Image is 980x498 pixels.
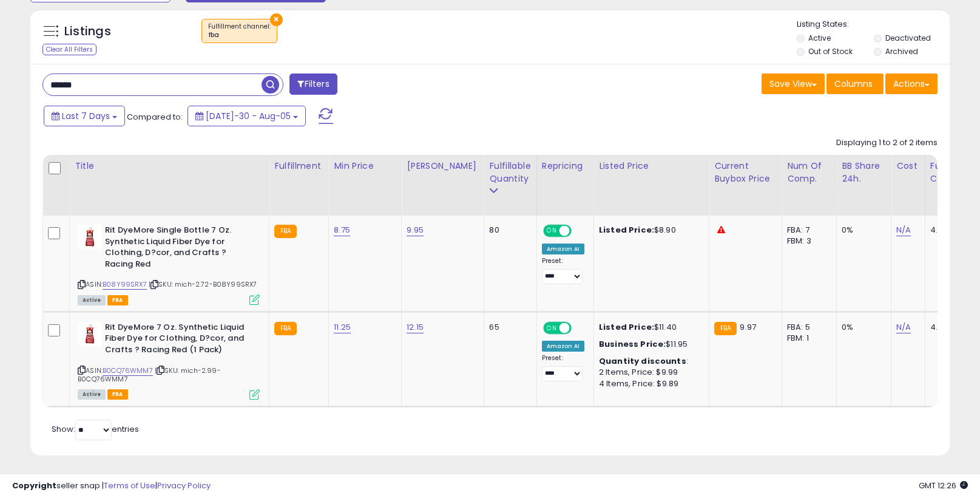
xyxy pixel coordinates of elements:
[78,322,102,346] img: 41vC73nZ2WL._SL40_.jpg
[157,480,211,491] a: Privacy Policy
[808,46,853,56] label: Out of Stock
[599,224,654,236] b: Listed Price:
[842,225,882,236] div: 0%
[334,160,396,172] div: Min Price
[149,279,257,289] span: | SKU: mich-2.72-B08Y99SRX7
[885,46,918,56] label: Archived
[787,225,827,236] div: FBA: 7
[599,225,700,236] div: $8.90
[826,73,884,94] button: Columns
[407,160,479,172] div: [PERSON_NAME]
[599,321,654,333] b: Listed Price:
[208,22,271,40] span: Fulfillment channel :
[885,33,931,43] label: Deactivated
[542,257,584,284] div: Preset:
[489,160,531,185] div: Fulfillable Quantity
[896,321,911,333] a: N/A
[714,322,737,335] small: FBA
[105,322,252,359] b: Rit DyeMore 7 Oz. Synthetic Liquid Fiber Dye for Clothing, D?cor, and Crafts ? Racing Red (1 Pack)
[787,333,827,344] div: FBM: 1
[808,33,831,43] label: Active
[599,367,700,378] div: 2 Items, Price: $9.99
[44,106,125,126] button: Last 7 Days
[274,322,297,335] small: FBA
[836,137,938,149] div: Displaying 1 to 2 of 2 items
[206,110,291,122] span: [DATE]-30 - Aug-05
[78,295,106,305] span: All listings currently available for purchase on Amazon
[407,224,424,236] a: 9.95
[270,13,283,26] button: ×
[569,322,589,333] span: OFF
[289,73,337,95] button: Filters
[78,225,102,249] img: 41vC73nZ2WL._SL40_.jpg
[334,224,350,236] a: 8.75
[274,160,323,172] div: Fulfillment
[407,321,424,333] a: 12.15
[919,480,968,491] span: 2025-08-15 12:26 GMT
[787,236,827,247] div: FBM: 3
[544,322,559,333] span: ON
[599,356,700,367] div: :
[489,225,527,236] div: 80
[274,225,297,238] small: FBA
[78,322,260,398] div: ASIN:
[103,279,147,290] a: B08Y99SRX7
[107,295,128,305] span: FBA
[104,480,155,491] a: Terms of Use
[208,31,271,39] div: fba
[885,73,938,94] button: Actions
[12,480,211,492] div: seller snap | |
[334,321,351,333] a: 11.25
[787,322,827,333] div: FBA: 5
[64,23,111,40] h5: Listings
[127,111,183,123] span: Compared to:
[762,73,825,94] button: Save View
[930,160,977,185] div: Fulfillment Cost
[542,160,589,172] div: Repricing
[896,224,911,236] a: N/A
[78,225,260,304] div: ASIN:
[78,366,221,384] span: | SKU: mich-2.99-B0CQ76WMM7
[75,160,264,172] div: Title
[714,160,777,185] div: Current Buybox Price
[52,423,139,435] span: Show: entries
[787,160,831,185] div: Num of Comp.
[599,339,700,350] div: $11.95
[62,110,110,122] span: Last 7 Days
[599,322,700,333] div: $11.40
[188,106,306,126] button: [DATE]-30 - Aug-05
[599,355,686,367] b: Quantity discounts
[842,160,886,185] div: BB Share 24h.
[599,160,704,172] div: Listed Price
[78,389,106,400] span: All listings currently available for purchase on Amazon
[544,226,559,236] span: ON
[12,480,56,491] strong: Copyright
[542,341,584,352] div: Amazon AI
[740,321,756,333] span: 9.97
[930,225,973,236] div: 4.15
[797,19,950,30] p: Listing States:
[542,244,584,254] div: Amazon AI
[105,225,252,273] b: Rit DyeMore Single Bottle 7 Oz. Synthetic Liquid Fiber Dye for Clothing, D?cor, and Crafts ? Raci...
[896,160,920,172] div: Cost
[834,78,873,90] span: Columns
[542,354,584,381] div: Preset:
[569,226,589,236] span: OFF
[930,322,973,333] div: 4.15
[103,366,153,376] a: B0CQ76WMM7
[42,44,96,55] div: Clear All Filters
[842,322,882,333] div: 0%
[599,378,700,389] div: 4 Items, Price: $9.89
[599,338,666,350] b: Business Price:
[107,389,128,400] span: FBA
[489,322,527,333] div: 65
